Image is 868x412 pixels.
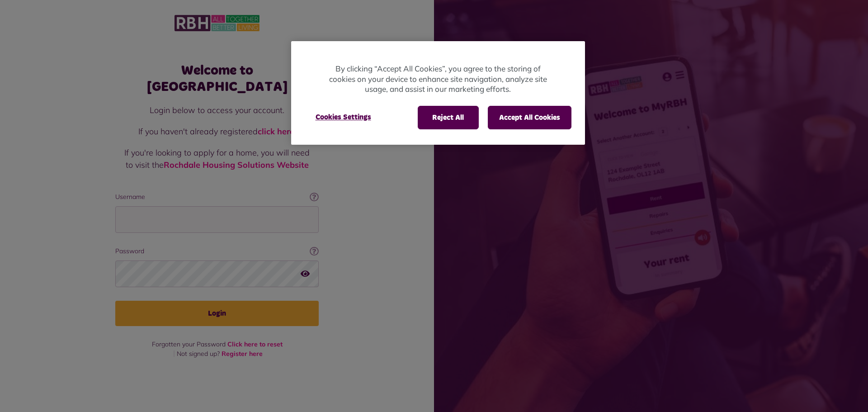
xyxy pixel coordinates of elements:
p: By clicking “Accept All Cookies”, you agree to the storing of cookies on your device to enhance s... [327,64,549,95]
button: Cookies Settings [305,106,382,128]
button: Reject All [418,106,479,129]
div: Privacy [291,41,585,145]
div: Cookie banner [291,41,585,145]
button: Accept All Cookies [488,106,571,129]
